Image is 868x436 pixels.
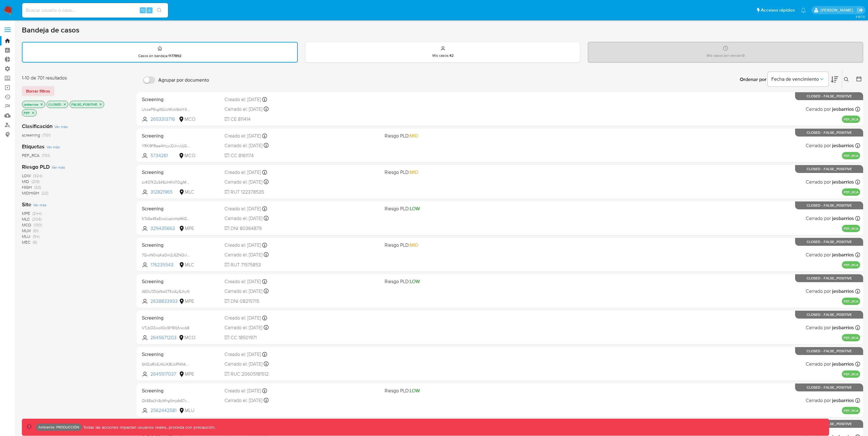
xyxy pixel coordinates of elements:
p: leidy.martinez@mercadolibre.com.co [821,7,855,13]
button: search-icon [153,6,166,15]
span: ⌥ [140,7,145,13]
a: Salir [857,7,863,13]
span: Accesos rápidos [761,7,795,13]
a: Notificaciones [801,8,806,13]
span: s [149,7,150,13]
input: Buscar usuario o caso... [22,6,168,14]
p: Todas las acciones impactan usuarios reales, proceda con precaución. [82,424,215,430]
p: Ambiente: PRODUCCIÓN [38,426,79,428]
